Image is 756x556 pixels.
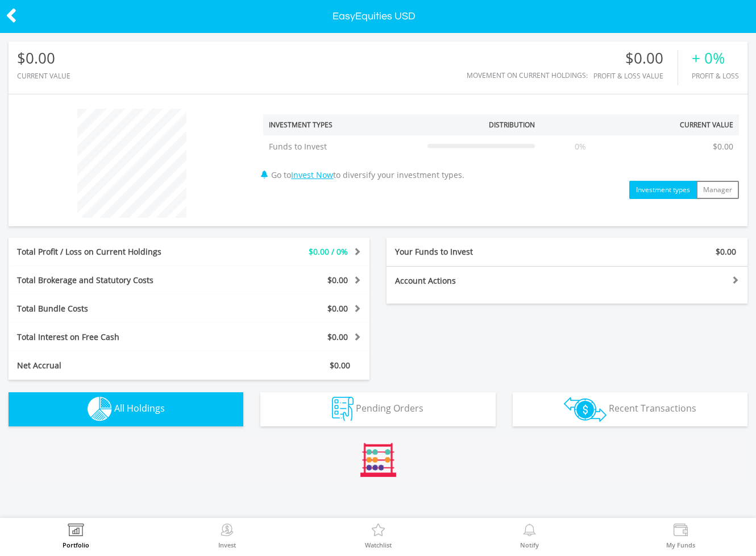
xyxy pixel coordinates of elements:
div: Total Profit / Loss on Current Holdings [9,246,219,258]
th: Current Value [620,114,739,135]
div: Total Brokerage and Statutory Costs [9,275,219,286]
button: Manager [696,181,739,199]
span: $0.00 / 0% [309,246,348,257]
div: Distribution [489,120,535,130]
a: Portfolio [63,524,89,548]
div: $0.00 [593,50,678,67]
td: 0% [541,135,620,158]
img: View Notifications [521,524,538,540]
img: View Portfolio [67,524,85,540]
td: Funds to Invest [263,135,422,158]
div: Total Interest on Free Cash [9,331,219,343]
img: Invest Now [218,524,236,540]
button: Recent Transactions [513,392,747,426]
img: View Funds [672,524,689,540]
div: Profit & Loss Value [593,72,678,80]
img: transactions-zar-wht.png [564,397,607,422]
span: $0.00 [327,275,348,285]
span: Recent Transactions [609,402,696,414]
img: Watchlist [369,524,387,540]
th: Investment Types [263,114,422,135]
div: Go to to diversify your investment types. [255,103,747,199]
div: + 0% [692,50,739,67]
a: Invest Now [291,169,333,180]
div: Profit & Loss [692,72,739,80]
div: Movement on Current Holdings: [467,72,588,79]
div: Net Accrual [9,360,219,371]
span: Pending Orders [356,402,423,414]
div: $0.00 [17,50,70,67]
a: My Funds [666,524,695,548]
img: pending_instructions-wht.png [332,397,354,421]
label: Watchlist [365,542,392,548]
div: Your Funds to Invest [387,246,567,258]
span: All Holdings [114,402,165,414]
button: All Holdings [9,392,243,426]
span: $0.00 [330,360,350,371]
label: Invest [218,542,236,548]
td: $0.00 [707,135,739,158]
span: $0.00 [327,303,348,314]
a: Invest [218,524,236,548]
img: holdings-wht.png [88,397,112,421]
button: Investment types [629,181,697,199]
span: $0.00 [716,246,736,257]
label: Portfolio [63,542,89,548]
span: $0.00 [327,331,348,342]
button: Pending Orders [260,392,495,426]
a: Notify [520,524,539,548]
label: My Funds [666,542,695,548]
div: Total Bundle Costs [9,303,219,314]
div: CURRENT VALUE [17,72,70,80]
div: Account Actions [387,275,567,287]
a: Watchlist [365,524,392,548]
label: Notify [520,542,539,548]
